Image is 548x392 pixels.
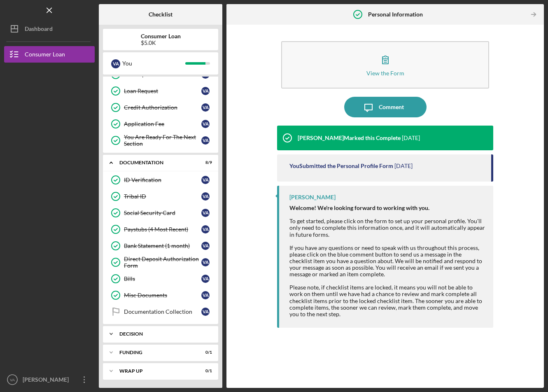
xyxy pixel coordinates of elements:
[201,308,210,316] div: V A
[379,97,404,117] div: Comment
[107,172,214,188] a: ID VerificationVA
[124,292,201,299] div: Misc Documents
[289,163,393,169] div: You Submitted the Personal Profile Form
[124,256,201,269] div: Direct Deposit Authorization Form
[366,70,404,76] div: View the Form
[201,136,210,145] div: V A
[119,160,191,165] div: Documentation
[149,11,173,18] b: Checklist
[25,21,53,39] div: Dashboard
[4,371,95,388] button: VA[PERSON_NAME]
[124,308,201,315] div: Documentation Collection
[21,371,74,390] div: [PERSON_NAME]
[111,59,120,68] div: V A
[197,160,212,165] div: 8 / 9
[124,177,201,183] div: ID Verification
[141,33,181,40] b: Consumer Loan
[197,369,212,373] div: 0 / 1
[124,121,201,127] div: Application Fee
[197,350,212,355] div: 0 / 1
[124,193,201,200] div: Tribal ID
[298,135,401,141] div: [PERSON_NAME] Marked this Complete
[124,275,201,282] div: Bills
[201,87,210,95] div: V A
[107,205,214,221] a: Social Security CardVA
[289,204,429,211] strong: Welcome! We're looking forward to working with you.
[289,194,336,201] div: [PERSON_NAME]
[201,291,210,299] div: V A
[107,287,214,303] a: Misc DocumentsVA
[289,205,485,317] div: To get started, please click on the form to set up your personal profile. You'll only need to com...
[201,209,210,217] div: V A
[107,132,214,149] a: You Are Ready For The Next SectionVA
[402,135,420,141] time: 2025-07-11 21:20
[124,88,201,94] div: Loan Request
[107,83,214,99] a: Loan RequestVA
[4,46,95,63] button: Consumer Loan
[107,238,214,254] a: Bank Statement (1 month)VA
[281,41,490,89] button: View the Form
[201,258,210,266] div: V A
[368,11,423,18] b: Personal Information
[107,303,214,320] a: Documentation CollectionVA
[25,46,65,65] div: Consumer Loan
[119,369,191,373] div: Wrap up
[201,103,210,112] div: V A
[107,271,214,287] a: BillsVA
[201,120,210,128] div: V A
[141,40,181,46] div: $5.0K
[10,378,15,382] text: VA
[201,225,210,233] div: V A
[119,331,208,336] div: Decision
[344,97,427,117] button: Comment
[124,226,201,233] div: Paystubs (4 Most Recent)
[201,275,210,283] div: V A
[201,192,210,201] div: V A
[107,99,214,116] a: Credit AuthorizationVA
[119,350,191,355] div: Funding
[107,221,214,238] a: Paystubs (4 Most Recent)VA
[107,254,214,271] a: Direct Deposit Authorization FormVA
[124,104,201,111] div: Credit Authorization
[107,188,214,205] a: Tribal IDVA
[124,243,201,249] div: Bank Statement (1 month)
[124,210,201,216] div: Social Security Card
[124,134,201,147] div: You Are Ready For The Next Section
[107,116,214,132] a: Application FeeVA
[122,56,185,70] div: You
[201,176,210,184] div: V A
[201,242,210,250] div: V A
[4,21,95,37] button: Dashboard
[394,163,413,169] time: 2025-06-22 04:03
